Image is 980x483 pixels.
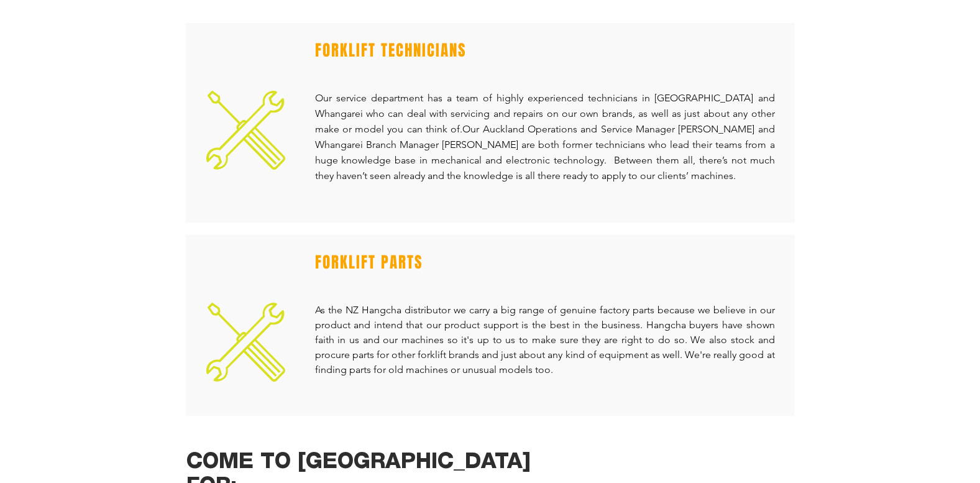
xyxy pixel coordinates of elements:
span: Our Auckland Operations and Service Manager [PERSON_NAME] and Whangarei Branch Manager [PERSON_NA... [315,123,775,182]
span: Our service department has a team of highly experienced technicians in [GEOGRAPHIC_DATA] and Whan... [315,92,775,135]
span: FORKLIFT PARTS [315,251,423,274]
span: FORKLIFT TECHNICIANS [315,39,467,62]
span: As the NZ Hangcha distributor we carry a big range of genuine factory parts because we believe in... [315,304,775,375]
